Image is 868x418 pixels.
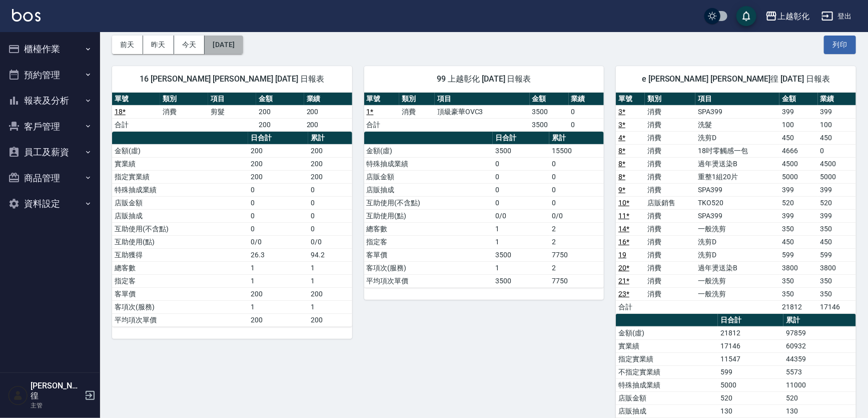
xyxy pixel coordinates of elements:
[248,170,308,183] td: 200
[248,261,308,274] td: 1
[435,105,530,118] td: 頂級豪華OVC3
[549,170,604,183] td: 0
[549,235,604,248] td: 2
[493,209,549,222] td: 0/0
[248,313,308,326] td: 200
[695,235,779,248] td: 洗剪D
[4,165,96,191] button: 商品管理
[695,144,779,157] td: 18吋零觸感一包
[248,274,308,287] td: 1
[530,105,569,118] td: 3500
[112,183,248,196] td: 特殊抽成業績
[493,144,549,157] td: 3500
[645,261,695,274] td: 消費
[818,183,856,196] td: 399
[4,191,96,217] button: 資料設定
[174,36,205,54] button: 今天
[364,248,493,261] td: 客單價
[645,274,695,287] td: 消費
[530,118,569,131] td: 3500
[308,300,352,313] td: 1
[779,157,817,170] td: 4500
[779,287,817,300] td: 350
[818,105,856,118] td: 399
[818,157,856,170] td: 4500
[112,157,248,170] td: 實業績
[645,144,695,157] td: 消費
[616,378,718,391] td: 特殊抽成業績
[645,287,695,300] td: 消費
[549,183,604,196] td: 0
[645,157,695,170] td: 消費
[112,222,248,235] td: 互助使用(不含點)
[31,401,82,410] p: 主管
[208,93,256,106] th: 項目
[783,365,856,378] td: 5573
[205,36,243,54] button: [DATE]
[160,105,208,118] td: 消費
[695,274,779,287] td: 一般洗剪
[718,365,783,378] td: 599
[112,93,352,132] table: a dense table
[493,170,549,183] td: 0
[818,144,856,157] td: 0
[783,314,856,327] th: 累計
[112,313,248,326] td: 平均項次單價
[4,114,96,140] button: 客戶管理
[818,170,856,183] td: 5000
[616,365,718,378] td: 不指定實業績
[549,132,604,145] th: 累計
[783,352,856,365] td: 44359
[818,196,856,209] td: 520
[248,287,308,300] td: 200
[493,274,549,287] td: 3500
[304,93,352,106] th: 業績
[435,93,530,106] th: 項目
[364,209,493,222] td: 互助使用(點)
[818,235,856,248] td: 450
[364,222,493,235] td: 總客數
[493,196,549,209] td: 0
[779,248,817,261] td: 599
[695,196,779,209] td: TKO520
[112,132,352,327] table: a dense table
[695,131,779,144] td: 洗剪D
[112,196,248,209] td: 店販金額
[364,274,493,287] td: 平均項次單價
[618,251,626,259] a: 19
[783,326,856,339] td: 97859
[549,196,604,209] td: 0
[616,326,718,339] td: 金額(虛)
[256,105,304,118] td: 200
[112,274,248,287] td: 指定客
[779,274,817,287] td: 350
[645,183,695,196] td: 消費
[645,222,695,235] td: 消費
[628,74,844,84] span: e [PERSON_NAME] [PERSON_NAME]徨 [DATE] 日報表
[112,300,248,313] td: 客項次(服務)
[308,274,352,287] td: 1
[308,287,352,300] td: 200
[645,105,695,118] td: 消費
[549,209,604,222] td: 0/0
[818,287,856,300] td: 350
[616,391,718,404] td: 店販金額
[4,62,96,88] button: 預約管理
[248,300,308,313] td: 1
[616,300,645,313] td: 合計
[645,196,695,209] td: 店販銷售
[569,105,604,118] td: 0
[818,118,856,131] td: 100
[248,157,308,170] td: 200
[718,404,783,417] td: 130
[549,274,604,287] td: 7750
[549,144,604,157] td: 15500
[783,404,856,417] td: 130
[695,183,779,196] td: SPA399
[569,118,604,131] td: 0
[783,391,856,404] td: 520
[549,261,604,274] td: 2
[779,235,817,248] td: 450
[364,132,604,288] table: a dense table
[779,209,817,222] td: 399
